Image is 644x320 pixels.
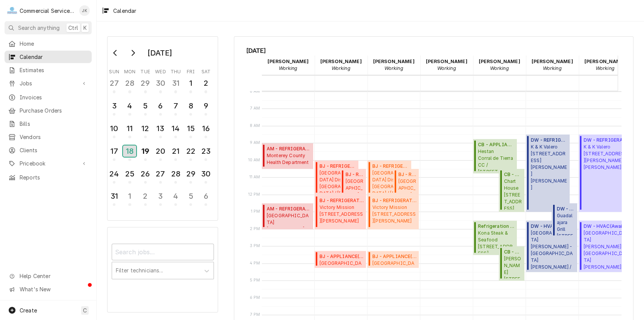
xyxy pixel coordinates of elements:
div: BJ - REFRIGERATION(Finalized)[GEOGRAPHIC_DATA] Dist[GEOGRAPHIC_DATA] / [DATE][STREET_ADDRESS] [340,169,366,195]
div: 1 [185,77,197,89]
span: Pricebook [20,159,77,167]
div: [Service] BJ - APPLIANCE Alisal School Dist. JOHN E. STEINBECK / 1714 Burlington Dr, Salinas, CA ... [367,251,419,268]
span: Clients [20,146,88,154]
span: BJ - REFRIGERATION ( Finalized ) [372,163,409,170]
span: [GEOGRAPHIC_DATA] Dist [GEOGRAPHIC_DATA] / [DATE][STREET_ADDRESS] [372,170,409,193]
div: AM - REFRIGERATION(Finalized)Monterey County Health Department[GEOGRAPHIC_DATA] / [STREET_ADDRESS] [262,143,314,169]
strong: [PERSON_NAME] [426,59,467,64]
a: Go to Jobs [5,77,92,90]
div: 1 [124,190,135,202]
div: AM - REFRIGERATION(Finalized)[GEOGRAPHIC_DATA][PERSON_NAME] - FS[PERSON_NAME] MIDDLE SCHOOL / [ST... [262,203,314,229]
div: 30 [200,168,212,179]
span: Search anything [18,24,60,32]
span: DW - REFRIGERATION ( Finalized ) [584,137,628,144]
input: Search jobs... [112,244,214,260]
span: 2 PM [248,226,262,232]
a: Go to Help Center [5,270,92,282]
a: Clients [5,144,92,156]
span: K & K Valero [STREET_ADDRESS][PERSON_NAME][PERSON_NAME] [531,144,567,191]
div: [Service] BJ - APPLIANCE Alisal School Dist. JOHN E. STEINBECK / 1714 Burlington Dr, Salinas, CA ... [315,251,366,268]
span: [GEOGRAPHIC_DATA][PERSON_NAME] - [GEOGRAPHIC_DATA] [PERSON_NAME] / [STREET_ADDRESS][PERSON_NAME] [584,230,628,270]
span: Vendors [20,133,88,141]
span: Ctrl [68,24,78,32]
div: 22 [185,145,197,157]
div: Commercial Service Co.'s Avatar [7,5,17,16]
span: CB - APPLIANCE ( Finalized ) [478,141,515,148]
div: JK [79,5,90,16]
div: BJ - REFRIGERATION(Finalized)Victory Mission[STREET_ADDRESS][PERSON_NAME] [367,195,419,229]
a: Bills [5,117,92,130]
div: [Service] DW - REFRIGERATION K & K Valero 63 Muckelemi St, San Juan Bautista, CA 95045 ID: JOB-92... [579,134,630,212]
div: 17 [108,145,120,157]
span: 7 PM [248,312,262,318]
span: 6 PM [248,295,262,301]
div: 6 [155,100,166,111]
div: Calendar Day Picker [107,36,218,221]
div: [Service] CB - HVAC Tarpy's 2999 Mty/Salinas Hwy Ste 1, Monterey, CA 93940 ID: JOB-9241 Status: F... [499,246,524,281]
div: 21 [170,145,181,157]
span: [GEOGRAPHIC_DATA] Dist [GEOGRAPHIC_DATA] / [DATE][STREET_ADDRESS] [345,178,364,192]
span: BJ - REFRIGERATION ( Finalized ) [320,163,356,170]
span: Purchase Orders [20,107,88,114]
strong: [PERSON_NAME] [531,59,573,64]
div: Refrigeration Diagnostic(Finalized)Kona Steak & Seafood[STREET_ADDRESS] [473,221,517,255]
button: Go to next month [125,47,140,59]
span: 11 AM [247,174,262,180]
a: Vendors [5,131,92,143]
div: 28 [170,168,181,179]
span: Monterey County Health Department [GEOGRAPHIC_DATA] / [STREET_ADDRESS] [267,152,311,167]
th: Friday [183,66,198,75]
span: Home [20,40,88,48]
span: Invoices [20,93,88,101]
span: Create [20,307,37,314]
span: 3 PM [248,243,262,249]
span: AM - REFRIGERATION ( Finalized ) [267,206,311,212]
span: 1 PM [249,209,262,215]
div: 16 [200,123,212,134]
strong: [PERSON_NAME] [267,59,309,64]
div: 4 [124,100,135,111]
span: Chart House [STREET_ADDRESS] [504,178,522,210]
span: 9 AM [248,140,262,146]
div: 3 [155,190,166,202]
div: 23 [200,145,212,157]
button: Search anythingCtrlK [5,21,92,34]
em: Working [384,65,403,71]
div: 11 [124,123,135,134]
span: [GEOGRAPHIC_DATA][PERSON_NAME] - [GEOGRAPHIC_DATA] [PERSON_NAME] / [STREET_ADDRESS][PERSON_NAME] [531,230,575,270]
div: 8 [185,100,197,111]
span: Reports [20,173,88,181]
em: Working [595,65,614,71]
span: BJ - REFRIGERATION ( Finalized ) [372,197,417,204]
strong: [PERSON_NAME] [373,59,414,64]
em: Working [278,65,297,71]
div: 9 [200,100,212,111]
strong: [PERSON_NAME] [478,59,520,64]
span: [DATE] [246,46,621,56]
div: [Service] BJ - REFRIGERATION Monterey Peninsula Unified School Dist Seaside High School / 2200 No... [367,161,411,195]
span: DW - REFRIGERATION ( Finalized ) [531,137,567,144]
div: CB - HVAC(Finalized)Chart House[STREET_ADDRESS] [499,169,524,212]
th: Saturday [198,66,214,75]
span: What's New [20,285,87,293]
div: 27 [155,168,166,179]
div: DW - HVAC(Awaiting (Backordered) Parts)[GEOGRAPHIC_DATA][PERSON_NAME] - [GEOGRAPHIC_DATA][PERSON_... [579,221,630,272]
span: DW - HVAC ( Finalized ) [556,206,575,212]
div: 26 [140,168,151,179]
a: Invoices [5,91,92,104]
div: 5 [185,190,197,202]
div: [Service] AM - REFRIGERATION Monterey County Health Department Alisal Health Center / 559 E Alisa... [262,143,314,169]
div: CB - HVAC(Finalized)[PERSON_NAME][STREET_ADDRESS][PERSON_NAME] [499,246,524,281]
div: 14 [170,123,181,134]
strong: [PERSON_NAME] [320,59,361,64]
div: Carson Bourdet - Working [473,56,526,74]
div: Calendar Filters [112,237,214,287]
span: Kona Steak & Seafood [STREET_ADDRESS] [478,230,515,253]
span: Bills [20,120,88,128]
span: [GEOGRAPHIC_DATA][PERSON_NAME] - FS [PERSON_NAME] MIDDLE SCHOOL / [STREET_ADDRESS][PERSON_NAME] [267,212,311,227]
span: BJ - APPLIANCE ( Uninvoiced ) [320,253,364,260]
em: Working [543,65,561,71]
span: AM - REFRIGERATION ( Finalized ) [267,145,311,152]
div: 4 [170,190,181,202]
span: Jobs [20,79,77,87]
